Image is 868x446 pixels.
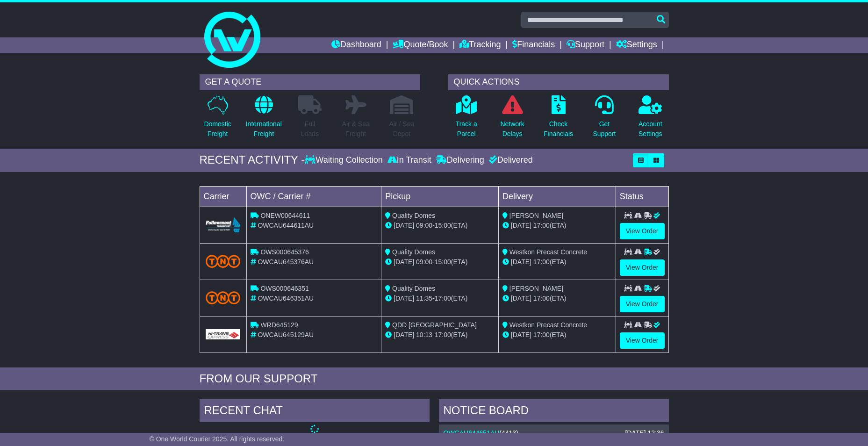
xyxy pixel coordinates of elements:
[616,37,657,53] a: Settings
[511,258,531,266] span: [DATE]
[394,222,414,229] span: [DATE]
[392,285,435,292] span: Quality Domes
[206,291,241,304] img: TNT_Domestic.png
[533,295,550,302] span: 17:00
[394,295,414,302] span: [DATE]
[416,331,432,338] span: 10:13
[392,248,435,256] span: Quality Domes
[150,435,285,443] span: © One World Courier 2025. All rights reserved.
[331,37,381,53] a: Dashboard
[620,223,665,239] a: View Order
[567,37,604,53] a: Support
[502,294,612,303] div: (ETA)
[381,186,499,207] td: Pickup
[509,212,563,219] span: [PERSON_NAME]
[620,332,665,349] a: View Order
[533,258,550,266] span: 17:00
[500,95,524,144] a: NetworkDelays
[260,285,309,292] span: OWS000646351
[512,37,555,53] a: Financials
[638,119,662,139] p: Account Settings
[435,258,451,266] span: 15:00
[616,186,668,207] td: Status
[203,95,231,144] a: DomesticFreight
[592,95,616,144] a: GetSupport
[204,119,231,139] p: Domestic Freight
[500,119,524,139] p: Network Delays
[448,74,669,90] div: QUICK ACTIONS
[385,221,495,230] div: - (ETA)
[260,321,298,329] span: WRD645129
[456,119,477,139] p: Track a Parcel
[544,119,573,139] p: Check Financials
[509,321,587,329] span: Westkon Precast Concrete
[246,186,381,207] td: OWC / Carrier #
[245,95,282,144] a: InternationalFreight
[620,296,665,312] a: View Order
[620,259,665,276] a: View Order
[305,155,385,165] div: Waiting Collection
[435,295,451,302] span: 17:00
[385,257,495,267] div: - (ETA)
[416,295,432,302] span: 11:35
[200,74,420,90] div: GET A QUOTE
[502,257,612,267] div: (ETA)
[435,222,451,229] span: 15:00
[385,294,495,303] div: - (ETA)
[389,119,415,139] p: Air / Sea Depot
[625,429,664,437] div: [DATE] 12:36
[543,95,574,144] a: CheckFinancials
[502,429,516,437] span: 4413
[393,37,448,53] a: Quote/Book
[511,295,531,302] span: [DATE]
[260,248,309,256] span: OWS000645376
[392,212,435,219] span: Quality Domes
[258,295,314,302] span: OWCAU646351AU
[593,119,616,139] p: Get Support
[533,331,550,338] span: 17:00
[394,258,414,266] span: [DATE]
[439,399,669,424] div: NOTICE BOARD
[434,155,487,165] div: Delivering
[385,155,434,165] div: In Transit
[502,330,612,340] div: (ETA)
[444,429,664,437] div: ( )
[246,119,282,139] p: International Freight
[509,248,587,256] span: Westkon Precast Concrete
[487,155,533,165] div: Delivered
[502,221,612,230] div: (ETA)
[258,331,314,338] span: OWCAU645129AU
[298,119,322,139] p: Full Loads
[200,186,246,207] td: Carrier
[258,222,314,229] span: OWCAU644611AU
[206,217,241,233] img: Followmont_Transport.png
[200,153,305,167] div: RECENT ACTIVITY -
[509,285,563,292] span: [PERSON_NAME]
[444,429,500,437] a: OWCAU644651AU
[533,222,550,229] span: 17:00
[459,37,501,53] a: Tracking
[498,186,616,207] td: Delivery
[342,119,370,139] p: Air & Sea Freight
[200,399,430,424] div: RECENT CHAT
[200,372,669,386] div: FROM OUR SUPPORT
[258,258,314,266] span: OWCAU645376AU
[416,258,432,266] span: 09:00
[394,331,414,338] span: [DATE]
[455,95,478,144] a: Track aParcel
[206,255,241,267] img: TNT_Domestic.png
[416,222,432,229] span: 09:00
[511,222,531,229] span: [DATE]
[206,329,241,339] img: GetCarrierServiceLogo
[392,321,477,329] span: QDD [GEOGRAPHIC_DATA]
[511,331,531,338] span: [DATE]
[435,331,451,338] span: 17:00
[260,212,310,219] span: ONEW00644611
[638,95,663,144] a: AccountSettings
[385,330,495,340] div: - (ETA)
